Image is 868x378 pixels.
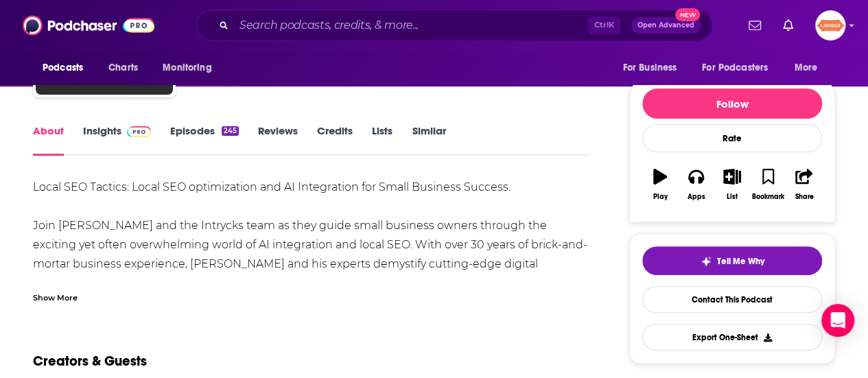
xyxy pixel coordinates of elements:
[631,17,701,34] button: Open AdvancedNew
[815,10,845,40] button: Show profile menu
[83,124,151,156] a: InsightsPodchaser Pro
[815,10,845,40] span: Logged in as brookesanches
[743,14,766,37] a: Show notifications dropdown
[777,14,799,37] a: Show notifications dropdown
[642,88,822,119] button: Follow
[588,16,620,34] span: Ctrl K
[821,304,854,337] div: Open Intercom Messenger
[642,246,822,275] button: tell me why sparkleTell Me Why
[785,55,835,81] button: open menu
[642,286,822,313] a: Contact This Podcast
[702,58,768,78] span: For Podcasters
[33,124,64,156] a: About
[412,124,445,156] a: Similar
[714,160,750,209] button: List
[717,256,764,267] span: Tell Me Why
[170,124,239,156] a: Episodes245
[642,160,678,209] button: Play
[372,124,392,156] a: Lists
[622,58,677,78] span: For Business
[688,193,705,201] div: Apps
[815,10,845,40] img: User Profile
[127,126,151,137] img: Podchaser Pro
[701,256,712,267] img: tell me why sparkle
[613,55,694,81] button: open menu
[795,58,818,78] span: More
[222,126,239,136] div: 245
[795,193,813,201] div: Share
[317,124,353,156] a: Credits
[678,160,714,209] button: Apps
[786,160,822,209] button: Share
[163,58,211,78] span: Monitoring
[99,55,146,81] a: Charts
[234,14,588,36] input: Search podcasts, credits, & more...
[752,193,784,201] div: Bookmark
[33,353,147,370] h2: Creators & Guests
[196,10,712,41] div: Search podcasts, credits, & more...
[727,193,738,201] div: List
[33,55,101,81] button: open menu
[642,124,822,152] div: Rate
[258,124,298,156] a: Reviews
[750,160,786,209] button: Bookmark
[637,22,694,29] span: Open Advanced
[653,193,668,201] div: Play
[675,8,700,21] span: New
[642,324,822,351] button: Export One-Sheet
[108,58,138,78] span: Charts
[153,55,229,81] button: open menu
[23,12,154,38] img: Podchaser - Follow, Share and Rate Podcasts
[693,55,788,81] button: open menu
[43,58,83,78] span: Podcasts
